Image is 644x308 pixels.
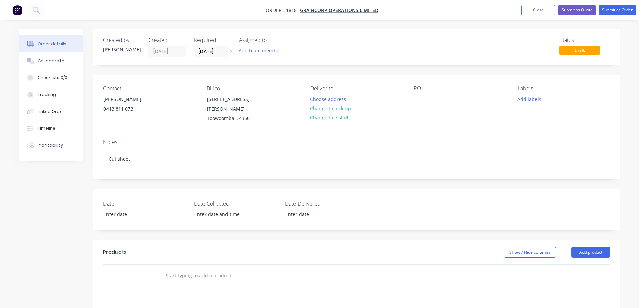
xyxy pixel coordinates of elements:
[558,5,596,15] button: Submit as Quote
[165,269,301,282] input: Start typing to add a product...
[266,7,300,14] span: Order #1818 -
[514,94,545,103] button: Add labels
[19,86,83,103] button: Tracking
[38,58,64,64] div: Collaborate
[239,37,307,43] div: Assigned to
[559,37,610,43] div: Status
[103,199,188,208] label: Date
[521,5,555,15] button: Close
[194,199,279,208] label: Date Collected
[285,199,369,208] label: Date Delivered
[281,209,365,219] input: Enter date
[38,41,66,47] div: Order details
[38,92,56,98] div: Tracking
[103,37,140,43] div: Created by
[103,139,610,145] div: Notes
[235,46,285,55] button: Add team member
[307,113,352,122] button: Change to install
[307,104,355,113] button: Change to pick up
[103,85,196,92] div: Contact
[103,148,610,169] div: Cut sheet
[103,95,160,104] div: [PERSON_NAME]
[559,46,600,54] span: Draft
[599,5,636,15] button: Submit as Order
[19,103,83,120] button: Linked Orders
[38,109,67,115] div: Linked Orders
[98,94,165,116] div: [PERSON_NAME]0413 811 073
[19,52,83,69] button: Collaborate
[207,114,263,123] div: Toowoomba, , 4350
[194,37,231,43] div: Required
[504,247,556,258] button: Show / Hide columns
[207,95,263,114] div: [STREET_ADDRESS][PERSON_NAME]
[38,142,63,148] div: Profitability
[190,209,274,219] input: Enter date and time
[99,209,183,219] input: Enter date
[148,37,186,43] div: Created
[38,75,67,81] div: Checklists 0/0
[19,120,83,137] button: Timeline
[201,94,269,123] div: [STREET_ADDRESS][PERSON_NAME]Toowoomba, , 4350
[103,248,127,256] div: Products
[19,137,83,154] button: Profitability
[207,85,299,92] div: Bill to
[38,125,55,132] div: Timeline
[310,85,403,92] div: Deliver to
[307,94,350,103] button: Choose address
[19,35,83,52] button: Order details
[12,5,22,15] img: Factory
[103,46,140,53] div: [PERSON_NAME]
[19,69,83,86] button: Checklists 0/0
[518,85,610,92] div: Labels
[103,104,160,114] div: 0413 811 073
[300,7,378,14] a: GrainCorp Operations Limited
[239,46,285,55] button: Add team member
[414,85,506,92] div: PO
[571,247,610,258] button: Add product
